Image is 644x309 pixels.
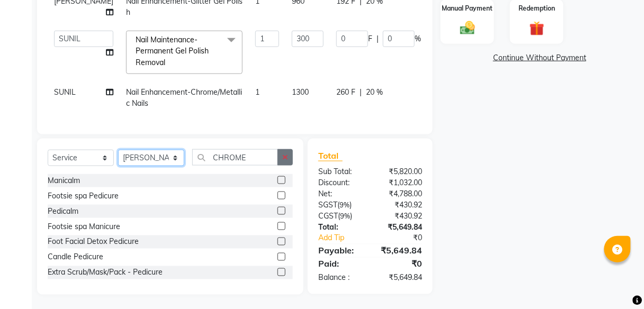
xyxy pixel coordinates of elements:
[54,87,76,97] span: SUNIL
[525,20,549,38] img: _gift.svg
[443,52,637,63] a: Continue Without Payment
[48,221,120,232] div: Footsie spa Manicure
[48,252,103,263] div: Candle Pedicure
[136,35,209,67] span: Nail Maintenance-Permanent Gel Polish Removal
[415,33,421,44] span: %
[318,150,343,161] span: Total
[370,211,430,222] div: ₹430.92
[442,4,493,13] label: Manual Payment
[192,149,278,166] input: Search or Scan
[310,233,380,244] a: Add Tip
[360,87,362,98] span: |
[310,244,370,257] div: Payable:
[292,87,309,97] span: 1300
[340,212,350,220] span: 9%
[48,190,119,202] div: Footsie spa Pedicure
[339,201,350,209] span: 9%
[310,222,370,233] div: Total:
[126,87,242,108] span: Nail Enhancement-Chrome/Metallic Nails
[380,233,430,244] div: ₹0
[310,166,370,177] div: Sub Total:
[370,258,430,270] div: ₹0
[370,166,430,177] div: ₹5,820.00
[310,258,370,270] div: Paid:
[48,267,163,278] div: Extra Scrub/Mask/Pack - Pedicure
[310,211,370,222] div: ( )
[370,188,430,199] div: ₹4,788.00
[310,177,370,188] div: Discount:
[310,188,370,199] div: Net:
[318,211,338,221] span: CGST
[366,87,383,98] span: 20 %
[455,20,480,37] img: _cash.svg
[370,272,430,284] div: ₹5,649.84
[370,199,430,211] div: ₹430.92
[377,33,379,44] span: |
[336,87,355,98] span: 260 F
[48,175,80,186] div: Manicalm
[255,87,260,97] span: 1
[310,272,370,284] div: Balance :
[370,222,430,233] div: ₹5,649.84
[310,199,370,211] div: ( )
[165,58,170,67] a: x
[518,4,555,13] label: Redemption
[48,237,139,248] div: Foot Facial Detox Pedicure
[370,244,430,257] div: ₹5,649.84
[48,206,78,217] div: Pedicalm
[318,200,337,210] span: SGST
[370,177,430,188] div: ₹1,032.00
[368,33,372,44] span: F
